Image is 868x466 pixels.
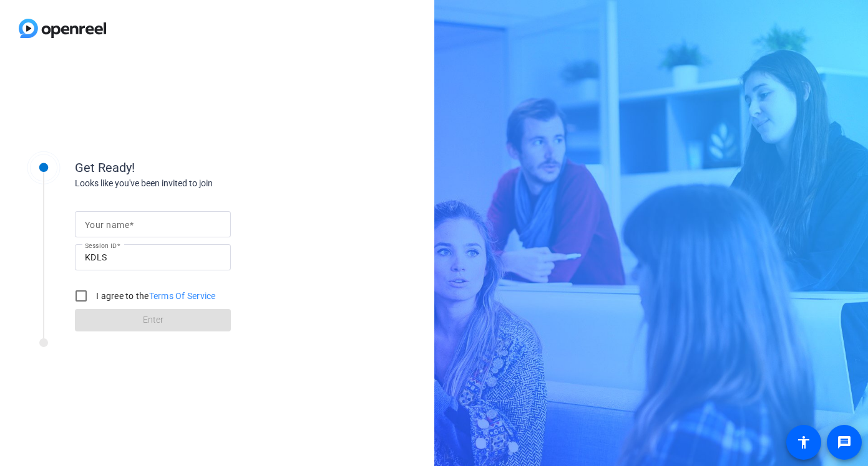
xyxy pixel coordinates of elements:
label: I agree to the [94,290,216,302]
div: Looks like you've been invited to join [75,177,324,190]
a: Terms Of Service [149,291,216,301]
mat-icon: message [837,435,852,450]
mat-label: Your name [85,220,129,230]
mat-label: Session ID [85,242,117,249]
div: Get Ready! [75,158,324,177]
mat-icon: accessibility [796,435,811,450]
